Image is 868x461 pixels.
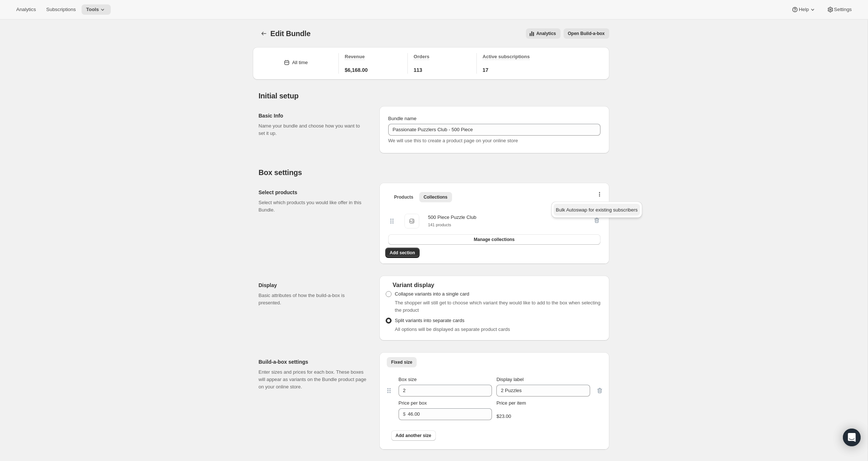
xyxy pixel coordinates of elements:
[86,7,99,13] span: Tools
[399,400,427,406] span: Price per box
[395,291,469,297] span: Collapse variants into a single card
[259,282,368,289] h2: Display
[474,237,515,242] span: Manage collections
[395,326,510,332] span: All options will be displayed as separate product cards
[408,408,481,420] input: 10.00
[799,7,809,13] span: Help
[834,7,852,13] span: Settings
[292,59,308,66] div: All time
[414,54,430,59] span: Orders
[259,28,269,39] button: Bundles
[259,122,368,137] p: Name your bundle and choose how you want to set it up.
[345,66,368,74] span: $6,168.00
[822,4,856,15] button: Settings
[271,29,311,38] span: Edit Bundle
[388,124,600,136] input: ie. Smoothie box
[345,54,365,59] span: Revenue
[391,359,412,365] span: Fixed size
[556,207,638,213] span: Bulk Autoswap for existing subscribers
[385,248,420,258] button: Add section
[388,234,600,245] button: Manage collections
[564,28,609,39] button: View links to open the build-a-box on the online store
[388,116,417,121] span: Bundle name
[428,223,451,227] small: 141 products
[536,31,556,36] span: Analytics
[42,4,80,15] button: Subscriptions
[16,7,36,13] span: Analytics
[259,112,368,119] h2: Basic Info
[395,300,600,313] span: The shopper will still get to choose which variant they would like to add to the box when selecti...
[403,411,406,417] span: $
[496,399,590,407] div: Price per item
[46,7,76,13] span: Subscriptions
[394,194,413,200] span: Products
[399,385,481,397] input: Box size
[568,31,605,36] span: Open Build-a-box
[396,433,431,439] span: Add another size
[496,385,590,397] input: Display label
[526,28,560,39] button: View all analytics related to this specific bundles, within certain timeframes
[259,168,609,177] h2: Box settings
[496,377,524,382] span: Display label
[259,358,368,366] h2: Build-a-box settings
[385,282,603,289] div: Variant display
[399,377,417,382] span: Box size
[390,250,415,256] span: Add section
[483,54,530,59] span: Active subscriptions
[388,138,518,143] span: We will use this to create a product page on your online store
[395,318,465,323] span: Split variants into separate cards
[259,369,368,391] p: Enter sizes and prices for each box. These boxes will appear as variants on the Bundle product pa...
[391,430,436,441] button: Add another size
[259,292,368,307] p: Basic attributes of how the build-a-box is presented.
[82,4,111,15] button: Tools
[787,4,820,15] button: Help
[259,199,368,214] p: Select which products you would like offer in this Bundle.
[259,189,368,196] h2: Select products
[414,66,422,74] span: 113
[259,91,609,100] h2: Initial setup
[843,429,861,446] div: Open Intercom Messenger
[424,194,448,200] span: Collections
[483,66,489,74] span: 17
[496,413,590,420] div: $23.00
[12,4,40,15] button: Analytics
[428,214,476,221] div: 500 Piece Puzzle Club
